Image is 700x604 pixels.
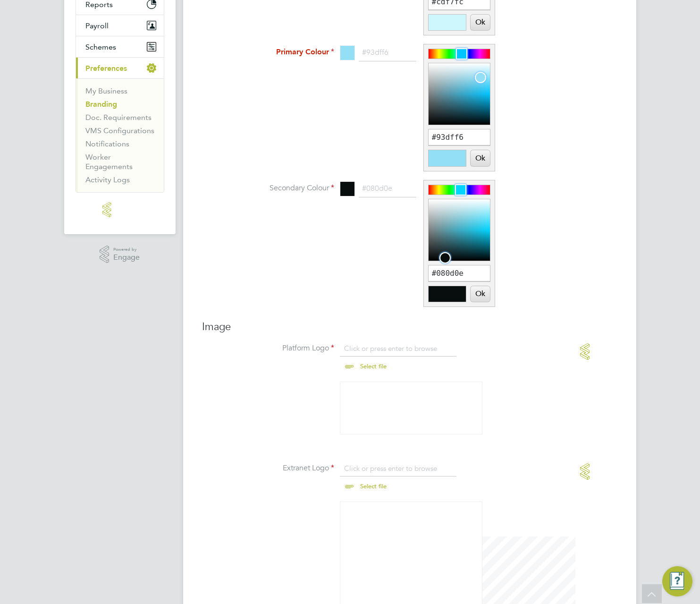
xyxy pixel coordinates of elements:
button: Engage Resource Center [662,566,692,596]
a: Go to home page [76,202,164,217]
button: Payroll [76,15,164,36]
button: Preferences [76,58,164,78]
a: Activity Logs [85,175,130,184]
img: albamedia-logo-extranet.png [580,463,617,480]
span: Preferences [85,64,127,73]
label: Secondary Colour [240,183,334,193]
button: Ok [471,15,489,31]
a: VMS Configurations [85,126,154,135]
label: Extranet Logo [240,463,334,473]
a: Powered byEngage [100,246,140,264]
input: Type a color name or hex value [429,265,490,281]
img: albamedia-logo-retina.png [102,202,136,217]
a: Branding [85,100,117,109]
button: Schemes [76,36,164,57]
span: Schemes [85,43,116,51]
span: Engage [113,254,140,262]
input: Type a color name or hex value [429,129,490,145]
span: Payroll [85,21,109,30]
a: Notifications [85,139,129,148]
a: Worker Engagements [85,153,133,171]
button: Ok [471,150,489,166]
label: Platform Logo [240,343,334,353]
span: Powered by [113,246,140,254]
div: Preferences [76,78,164,192]
label: Primary Colour [240,47,334,57]
a: Doc. Requirements [85,113,152,122]
button: Ok [471,286,489,302]
a: My Business [85,86,127,95]
img: albamedia-logo-retina.png [580,343,617,360]
h3: Image [202,320,617,334]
